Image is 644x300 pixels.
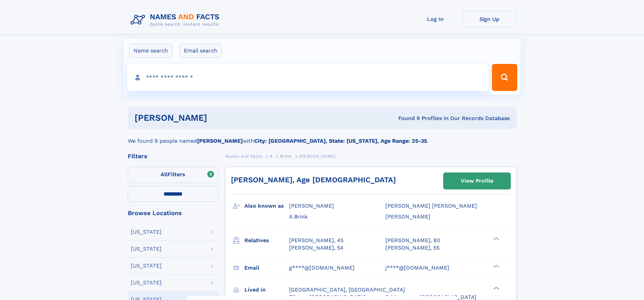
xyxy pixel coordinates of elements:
[128,153,218,159] div: Filters
[280,154,291,159] span: Brink
[231,176,396,184] a: [PERSON_NAME], Age [DEMOGRAPHIC_DATA]
[128,167,218,183] label: Filters
[244,262,289,274] h3: Email
[270,154,273,159] span: B
[289,237,343,244] a: [PERSON_NAME], 45
[385,237,440,244] a: [PERSON_NAME], 80
[244,235,289,246] h3: Relatives
[135,114,303,122] h1: [PERSON_NAME]
[289,244,343,252] a: [PERSON_NAME], 54
[127,64,489,91] input: search input
[244,284,289,296] h3: Lived in
[462,11,517,27] a: Sign Up
[385,203,477,209] span: [PERSON_NAME] [PERSON_NAME]
[131,263,162,269] div: [US_STATE]
[131,246,162,252] div: [US_STATE]
[254,138,427,144] b: City: [GEOGRAPHIC_DATA], State: [US_STATE], Age Range: 25-35
[408,11,462,27] a: Log In
[303,115,510,122] div: Found 9 Profiles In Our Records Database
[461,173,493,189] div: View Profile
[270,152,273,160] a: B
[161,171,168,178] span: All
[385,244,439,252] a: [PERSON_NAME], 55
[244,200,289,212] h3: Also known as
[129,44,172,58] label: Name search
[289,213,308,220] span: A Brink
[280,152,291,160] a: Brink
[444,173,510,189] a: View Profile
[289,203,334,209] span: [PERSON_NAME]
[131,280,162,285] div: [US_STATE]
[131,229,162,235] div: [US_STATE]
[385,213,430,220] span: [PERSON_NAME]
[225,152,262,160] a: Names and Facts
[492,64,517,91] button: Search Button
[180,44,222,58] label: Email search
[289,286,405,293] span: [GEOGRAPHIC_DATA], [GEOGRAPHIC_DATA]
[299,154,335,159] span: [PERSON_NAME]
[197,138,243,144] b: [PERSON_NAME]
[128,210,218,216] div: Browse Locations
[128,129,517,145] div: We found 9 people named with .
[492,236,500,241] div: ❯
[128,11,225,29] img: Logo Names and Facts
[492,286,500,290] div: ❯
[492,264,500,268] div: ❯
